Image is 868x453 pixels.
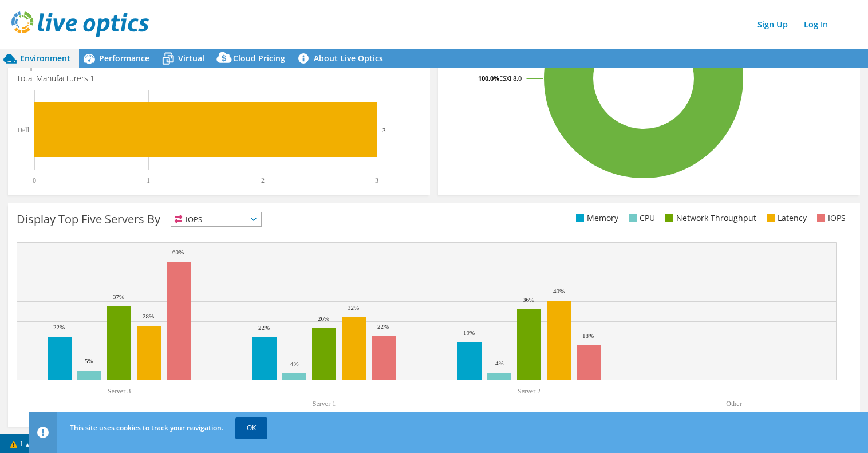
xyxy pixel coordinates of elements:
[90,73,94,84] span: 1
[553,287,565,294] text: 40%
[17,126,29,134] text: Dell
[377,323,389,330] text: 22%
[499,74,522,82] tspan: ESXi 8.0
[171,212,261,226] span: IOPS
[518,387,540,395] text: Server 2
[17,58,155,70] h3: Top Server Manufacturers
[2,436,38,451] a: 1
[318,315,329,322] text: 26%
[582,332,594,339] text: 18%
[294,49,392,68] a: About Live Optics
[70,423,223,432] span: This site uses cookies to track your navigation.
[313,400,336,408] text: Server 1
[33,176,36,184] text: 0
[172,249,184,255] text: 60%
[261,176,265,184] text: 2
[463,329,475,336] text: 19%
[726,400,741,408] text: Other
[348,304,359,311] text: 32%
[752,16,794,33] a: Sign Up
[17,72,421,85] h4: Total Manufacturers:
[85,357,93,364] text: 5%
[626,212,655,224] li: CPU
[108,387,131,395] text: Server 3
[764,212,807,224] li: Latency
[113,293,124,300] text: 37%
[478,74,499,82] tspan: 100.0%
[662,212,756,224] li: Network Throughput
[99,53,149,64] span: Performance
[573,212,618,224] li: Memory
[258,324,270,331] text: 22%
[798,16,834,33] a: Log In
[53,324,65,330] text: 22%
[20,53,70,64] span: Environment
[382,127,386,133] text: 3
[523,296,534,303] text: 36%
[235,417,267,438] a: OK
[375,176,378,184] text: 3
[11,11,149,37] img: live_optics_svg.svg
[290,360,299,367] text: 4%
[233,53,285,64] span: Cloud Pricing
[178,53,204,64] span: Virtual
[147,176,150,184] text: 1
[143,313,154,320] text: 28%
[814,212,846,224] li: IOPS
[495,360,504,367] text: 4%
